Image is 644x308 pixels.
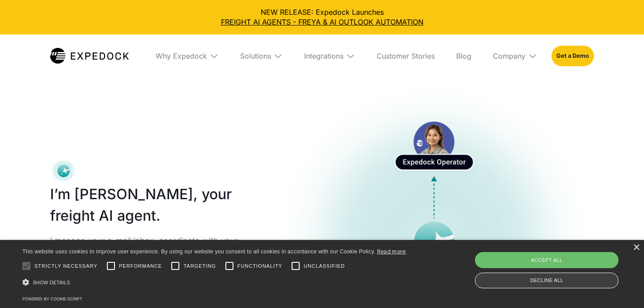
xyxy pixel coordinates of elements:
div: Why Expedock [156,51,207,60]
span: Unclassified [304,262,345,270]
span: Functionality [237,262,282,270]
a: Read more [377,248,406,255]
div: NEW RELEASE: Expedock Launches [7,7,637,27]
div: Decline all [475,273,619,288]
div: Company [493,51,525,60]
div: Accept all [475,252,619,268]
div: Solutions [233,34,290,77]
iframe: Chat Widget [599,265,644,308]
div: Solutions [240,51,271,60]
a: Customer Stories [369,34,442,77]
span: Strictly necessary [34,262,97,270]
a: Get a Demo [551,46,594,66]
h1: I’m [PERSON_NAME], your freight AI agent. [50,184,260,227]
span: Performance [119,262,162,270]
div: Integrations [304,51,343,60]
span: This website uses cookies to improve user experience. By using our website you consent to all coo... [22,248,375,255]
a: Powered by cookie-script [22,296,82,301]
div: Close [633,244,640,251]
div: Company [486,34,544,77]
div: Why Expedock [148,34,226,77]
a: Blog [449,34,479,77]
span: Show details [33,280,70,285]
a: FREIGHT AI AGENTS - FREYA & AI OUTLOOK AUTOMATION [7,17,637,27]
div: Show details [22,276,406,289]
div: Integrations [297,34,362,77]
span: Targeting [183,262,216,270]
